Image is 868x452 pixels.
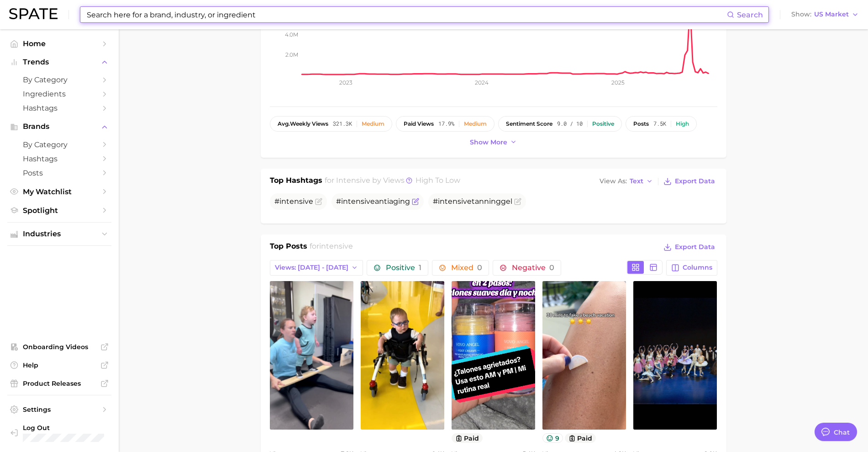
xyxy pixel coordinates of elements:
span: Ingredients [23,90,96,98]
span: 321.3k [333,121,352,127]
a: by Category [7,73,111,87]
span: Trends [23,58,96,66]
span: Hashtags [23,104,96,112]
tspan: 2025 [611,79,625,86]
span: by Category [23,140,96,149]
span: # antiaging [336,197,410,206]
div: Positive [592,121,614,127]
span: View As [600,179,627,184]
span: Home [23,39,96,48]
button: Columns [666,260,717,276]
h1: Top Posts [270,241,307,255]
a: Posts [7,166,111,180]
button: sentiment score9.0 / 10Positive [498,116,622,132]
span: intensive [341,197,375,206]
span: posts [633,121,649,127]
button: 9 [542,433,563,443]
button: posts7.5kHigh [626,116,697,132]
h2: for [310,241,353,255]
button: Industries [7,227,111,241]
span: 1 [419,263,421,272]
span: 9.0 / 10 [557,121,583,127]
button: Views: [DATE] - [DATE] [270,260,363,276]
span: # tanninggel [433,197,512,206]
div: Medium [464,121,487,127]
span: weekly views [278,121,328,127]
span: Product Releases [23,379,96,388]
span: sentiment score [506,121,552,127]
span: 7.5k [653,121,666,127]
span: Views: [DATE] - [DATE] [275,264,348,271]
tspan: 2023 [339,79,352,86]
div: Medium [362,121,384,127]
button: Show more [468,136,520,149]
span: Brands [23,122,96,131]
button: paid [452,433,483,443]
button: Flag as miscategorized or irrelevant [514,198,521,205]
span: Export Data [675,243,715,251]
button: Export Data [661,175,717,188]
span: Positive [386,264,421,271]
span: Columns [683,264,712,271]
span: Settings [23,405,96,414]
span: Show [791,12,811,17]
h1: Top Hashtags [270,175,322,188]
a: Ingredients [7,87,111,101]
span: Onboarding Videos [23,343,96,351]
button: paid views17.9%Medium [396,116,494,132]
a: Product Releases [7,377,111,390]
tspan: 4.0m [285,31,298,38]
a: My Watchlist [7,185,111,199]
button: avg.weekly views321.3kMedium [270,116,392,132]
a: Home [7,37,111,51]
span: 0 [549,263,554,272]
span: intensive [438,197,472,206]
button: Flag as miscategorized or irrelevant [412,198,419,205]
span: 17.9% [438,121,454,127]
abbr: average [278,120,290,127]
span: intensive [336,176,370,185]
a: Log out. Currently logged in with e-mail elisabethkim@amorepacific.com. [7,421,111,445]
span: Posts [23,169,96,177]
span: US Market [814,12,849,17]
a: by Category [7,138,111,152]
a: Help [7,358,111,372]
img: SPATE [9,8,58,19]
a: Hashtags [7,152,111,166]
span: Hashtags [23,154,96,163]
a: Settings [7,403,111,416]
span: by Category [23,75,96,84]
span: intensive [279,197,313,206]
span: Show more [470,138,507,146]
span: paid views [404,121,434,127]
button: paid [565,433,596,443]
span: My Watchlist [23,187,96,196]
span: Spotlight [23,206,96,215]
div: High [676,121,689,127]
span: Search [737,11,763,19]
span: Text [630,179,643,184]
span: 0 [477,263,482,272]
span: Log Out [23,424,128,432]
a: Hashtags [7,101,111,115]
span: Export Data [675,177,715,185]
span: intensive [319,242,353,250]
button: Brands [7,120,111,133]
span: Negative [512,264,554,271]
tspan: 2024 [475,79,489,86]
input: Search here for a brand, industry, or ingredient [86,7,727,22]
button: Trends [7,55,111,69]
button: ShowUS Market [789,9,861,21]
tspan: 2.0m [285,51,298,58]
button: Flag as miscategorized or irrelevant [315,198,322,205]
a: Spotlight [7,203,111,218]
span: Help [23,361,96,369]
span: Industries [23,230,96,238]
span: Mixed [451,264,482,271]
button: View AsText [597,175,656,187]
h2: for by Views [325,175,460,188]
a: Onboarding Videos [7,340,111,354]
span: # [274,197,313,206]
button: Export Data [661,241,717,254]
span: high to low [416,176,460,185]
